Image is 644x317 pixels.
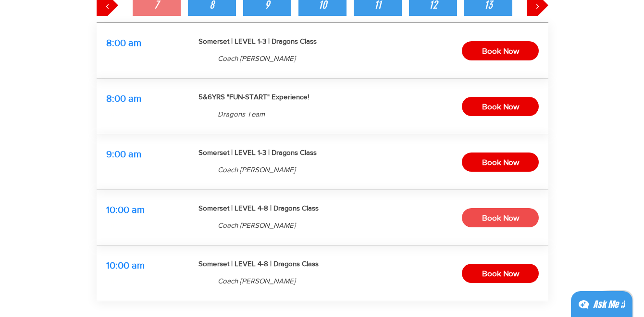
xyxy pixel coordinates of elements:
[106,277,117,285] span: 1 hr
[218,110,265,118] span: Dragons Team
[218,277,296,285] span: Coach [PERSON_NAME]
[482,211,519,225] span: Book Now
[482,266,519,281] span: Book Now
[106,149,141,159] span: 9:00 am
[593,298,625,311] div: Ask Me ;)
[106,260,145,270] span: 10:00 am
[462,153,539,172] button: Book Now, Somerset | LEVEL 1-3 | Dragons Class, 9:00 am, 4 spots available, Coach Dave, 1 hr
[462,97,539,116] button: Book Now, 5&6YRS "FUN-START" Experience!, 8:00 am, 8 spots available, Dragons Team, 1 hr
[198,259,319,268] span: Somerset | LEVEL 4-8 | Dragons Class
[218,165,296,174] span: Coach [PERSON_NAME]
[106,37,141,48] span: 8:00 am
[482,155,519,170] span: Book Now
[462,264,539,283] button: Book Now, Somerset | LEVEL 4-8 | Dragons Class, 10:00 am, 9 spots available, Coach Dave, 1 hr
[218,221,296,229] span: Coach [PERSON_NAME]
[106,93,141,104] span: 8:00 am
[462,208,539,227] button: Book Now, Somerset | LEVEL 4-8 | Dragons Class, 10:00 am, 5 spots available, Coach Dave, 1 hr
[482,44,519,59] span: Book Now
[106,55,117,63] span: 1 hr
[106,204,145,215] span: 10:00 am
[106,166,117,174] span: 1 hr
[462,41,539,60] button: Book Now, Somerset | LEVEL 1-3 | Dragons Class, 8:00 am, 4 spots available, Coach Zenn, 1 hr
[348,222,405,230] span: 5 spots available
[348,55,405,63] span: 4 spots available
[348,110,405,118] span: 8 spots available
[198,37,317,45] span: Somerset | LEVEL 1-3 | Dragons Class
[198,93,309,101] span: 5&6YRS "FUN-START" Experience!
[106,110,117,118] span: 1 hr
[97,23,548,301] div: Slideshow
[198,204,319,212] span: Somerset | LEVEL 4-8 | Dragons Class
[482,99,519,114] span: Book Now
[218,54,296,62] span: Coach [PERSON_NAME]
[348,166,405,174] span: 4 spots available
[106,222,117,230] span: 1 hr
[198,148,317,156] span: Somerset | LEVEL 1-3 | Dragons Class
[348,277,405,285] span: 9 spots available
